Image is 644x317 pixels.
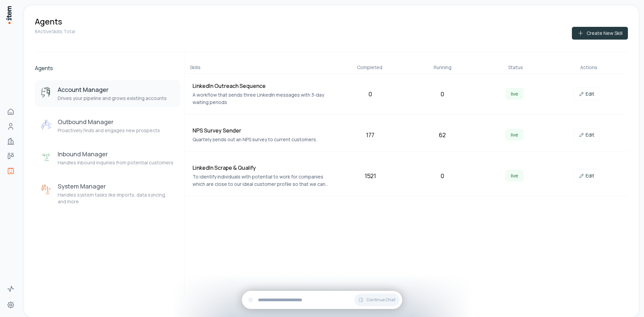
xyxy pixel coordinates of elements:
h3: Outbound Manager [58,118,160,126]
h3: Account Manager [58,86,167,94]
h4: LinkedIn Outreach Sequence [193,82,331,90]
h3: Inbound Manager [58,150,173,158]
h4: LinkedIn Scrape & Qualify [193,164,331,172]
img: Outbound Manager [40,119,52,131]
a: Activity [4,282,17,296]
button: Account ManagerAccount ManagerDrives your pipeline and grows existing accounts [35,80,180,107]
a: People [4,120,17,133]
div: 1521 [337,171,404,180]
span: live [505,88,524,100]
div: Running [409,64,477,71]
a: Edit [573,87,600,101]
div: Completed [336,64,404,71]
button: Continue Chat [354,294,399,306]
img: Item Brain Logo [5,5,12,24]
a: Edit [573,169,600,182]
p: Handles system tasks like imports, data syncing, and more [58,192,175,205]
h4: NPS Survey Sender [193,126,331,135]
p: A workflow that sends three LinkedIn messages with 3-day waiting periods [193,91,331,106]
a: Companies [4,135,17,148]
div: 0 [409,171,476,180]
img: Account Manager [40,87,52,99]
div: 62 [409,130,476,140]
div: 0 [409,89,476,99]
span: Continue Chat [366,297,395,303]
p: Drives your pipeline and grows existing accounts [58,95,167,102]
div: Actions [555,64,623,71]
h3: System Manager [58,182,175,190]
a: Home [4,105,17,118]
a: Edit [573,128,600,142]
p: Proactively finds and engages new prospects [58,127,160,134]
p: Quartely sends out an NPS survey to current customers. [193,136,331,143]
button: Inbound ManagerInbound ManagerHandles inbound inquiries from potential customers [35,145,180,171]
div: Status [482,64,550,71]
p: Handles inbound inquiries from potential customers [58,159,173,166]
img: Inbound Manager [40,151,52,163]
p: To identify individuals with potential to work for companies which are close to our ideal custome... [193,173,331,188]
div: Continue Chat [242,291,402,309]
h1: Agents [35,16,62,27]
div: 0 [337,89,404,99]
button: Create New Skill [572,27,628,40]
p: 8 Active Skills Total [35,28,75,35]
div: Skills [190,64,330,71]
button: Outbound ManagerOutbound ManagerProactively finds and engages new prospects [35,112,180,139]
a: Agents [4,164,17,177]
h2: Agents [35,64,180,72]
button: System ManagerSystem ManagerHandles system tasks like imports, data syncing, and more [35,177,180,210]
a: Deals [4,149,17,163]
span: live [505,170,524,181]
img: System Manager [40,183,52,196]
span: live [505,129,524,141]
a: Settings [4,298,17,312]
div: 177 [337,130,404,140]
